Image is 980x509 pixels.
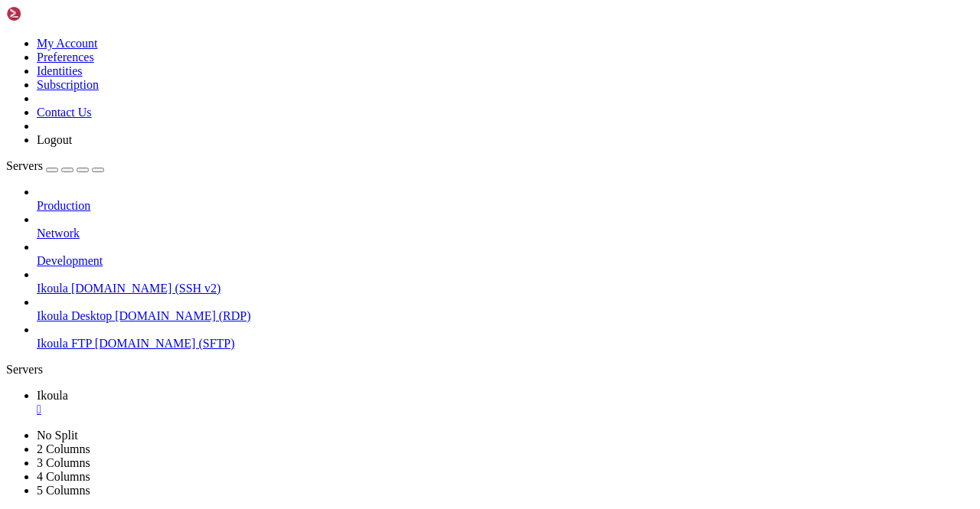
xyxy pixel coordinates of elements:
x-row: pi_toilettes | boolean | | | [6,201,780,214]
x-row: db_adv=# \dt t_pi [6,19,780,32]
x-row: Schema | Name | Type | Owner [6,45,780,58]
x-row: Column | Type | Collation | Nullable | Default [6,136,780,149]
div: Servers [6,363,974,377]
a: Network [37,227,974,240]
span: [DOMAIN_NAME] (SFTP) [95,337,235,350]
span: [DOMAIN_NAME] (SSH v2) [71,282,221,295]
img: Shellngn [6,6,94,21]
x-row: (1 row) [6,84,780,97]
a: Contact Us [37,106,92,119]
x-row: Referenced by: [6,318,780,331]
a: No Split [37,429,78,442]
span: Ikoula FTP [37,337,92,350]
x-row: TABLE "t_as" CONSTRAINT "T_AS_AS_PI_ID_fkey" FOREIGN KEY ("AS_PI_ID") REFERENCES t_pi(pi_index) O... [6,331,780,344]
x-row: pi_type | character varying(3) | | not null | [6,240,780,253]
a: Production [37,199,974,213]
li: Production [37,185,974,213]
div: (9, 30) [64,396,70,409]
a: 4 Columns [37,470,90,483]
a: Ikoula [DOMAIN_NAME] (SSH v2) [37,282,974,295]
span: Development [37,254,103,267]
a: My Account [37,37,98,50]
x-row: db_adv=# \d t_pi [6,110,780,123]
li: Ikoula Desktop [DOMAIN_NAME] (RDP) [37,295,974,323]
a:  [37,403,974,416]
span: Network [37,227,80,240]
a: 3 Columns [37,456,90,469]
a: Development [37,254,974,268]
x-row: pi_index | information_schema.cardinal_number | | not null | [6,279,780,292]
x-row: pi_distrib | boolean | | | [6,227,780,240]
span: Servers [6,159,43,172]
a: Preferences [37,51,94,64]
x-row: N DELETE CASCADE [6,370,780,383]
span: Ikoula Desktop [37,309,112,322]
a: Servers [6,159,104,172]
x-row: --------------+------------------------------------+-----------+----------+--------- [6,149,780,162]
li: Ikoula [DOMAIN_NAME] (SSH v2) [37,268,974,295]
x-row: pi_nom | character varying(100) | | | [6,162,780,175]
a: Ikoula [37,389,974,416]
span: Production [37,199,90,212]
a: Ikoula FTP [DOMAIN_NAME] (SFTP) [37,337,974,351]
x-row: --------+------+-------+------- [6,58,780,71]
a: 5 Columns [37,484,90,497]
li: Development [37,240,974,268]
a: 2 Columns [37,442,90,455]
li: Ikoula FTP [DOMAIN_NAME] (SFTP) [37,323,974,351]
a: Subscription [37,78,99,91]
li: Network [37,213,974,240]
x-row: public | t_pi | table | plb [6,71,780,84]
x-row: N DELETE CASCADE [6,344,780,357]
x-row: "T_PI_pkey" PRIMARY KEY, btree (pi_index) [6,305,780,318]
x-row: Indexes: [6,292,780,305]
x-row: pi_lng | real | | | [6,188,780,201]
x-row: Table "public.t_pi" [6,123,780,136]
a: Ikoula Desktop [DOMAIN_NAME] (RDP) [37,309,974,323]
span: [DOMAIN_NAME] (RDP) [115,309,250,322]
x-row: pi_douches | boolean | | | [6,214,780,227]
x-row: List of relations [6,32,780,45]
a: Identities [37,64,83,77]
x-row: db_adv=# [6,396,780,409]
span: Ikoula [37,389,68,402]
x-row: pi_lat | real | | | [6,175,780,188]
a: Logout [37,133,72,146]
x-row: pi_note | real | | | [6,253,780,266]
span: Ikoula [37,282,68,295]
x-row: TABLE "t_se" CONSTRAINT "T_SE_SE_PI_ID_fkey" FOREIGN KEY ("SE_PI_ID") REFERENCES t_pi(pi_index) O... [6,357,780,370]
x-row: pi_nb_avis | numeric(4,0) | | | [6,266,780,279]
